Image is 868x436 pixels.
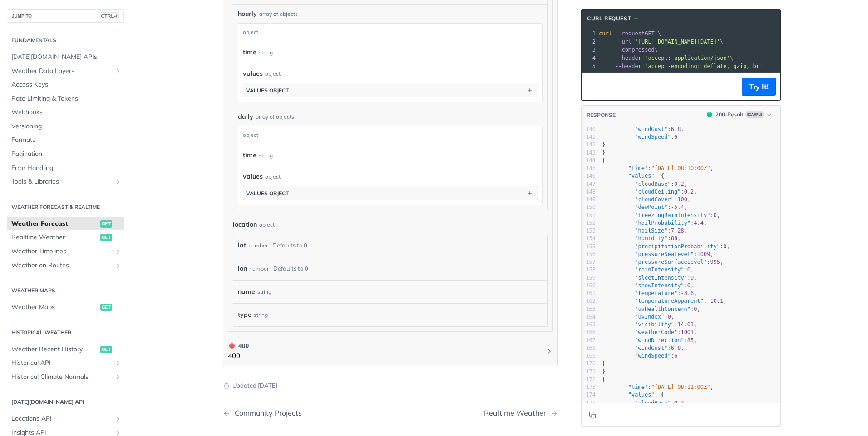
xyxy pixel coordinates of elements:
[582,172,596,180] div: 146
[114,373,122,381] button: Show subpages for Historical Climate Normals
[582,297,596,305] div: 162
[7,203,124,211] h2: Weather Forecast & realtime
[11,247,112,256] span: Weather Timelines
[674,134,677,140] span: 6
[602,204,687,210] span: : ,
[582,274,596,282] div: 159
[582,227,596,235] div: 153
[582,126,596,133] div: 140
[674,204,684,210] span: 5.4
[254,308,268,321] div: string
[687,337,694,344] span: 85
[582,313,596,321] div: 164
[582,188,596,196] div: 148
[615,63,641,69] span: --header
[582,360,596,368] div: 170
[602,314,674,320] span: : ,
[7,147,124,161] a: Pagination
[602,173,664,179] span: : {
[114,68,122,75] button: Show subpages for Weather Data Layers
[602,181,687,187] span: : ,
[582,266,596,274] div: 158
[602,228,687,234] span: : ,
[602,298,727,304] span: : ,
[11,150,122,159] span: Pagination
[635,337,684,344] span: "windDirection"
[582,62,597,70] div: 5
[223,409,366,417] a: Previous Page: Community Projects
[710,259,720,265] span: 995
[651,165,710,171] span: "[DATE]T08:10:00Z"
[602,165,714,171] span: : ,
[248,239,268,252] div: number
[635,345,667,351] span: "windGust"
[645,55,730,61] span: 'accept: application/json'
[745,111,764,118] span: Example
[671,235,677,242] span: 88
[677,196,687,203] span: 100
[7,286,124,295] h2: Weather Maps
[602,243,730,250] span: : ,
[259,46,273,59] div: string
[602,337,697,344] span: : ,
[582,149,596,157] div: 143
[582,38,597,46] div: 2
[265,70,281,78] div: object
[243,83,538,97] button: values object
[11,164,122,173] span: Error Handling
[599,47,658,53] span: \
[710,298,723,304] span: 10.1
[628,173,655,179] span: "values"
[602,126,684,132] span: : ,
[635,314,664,320] span: "uvIndex"
[582,344,596,352] div: 168
[11,53,122,62] span: [DATE][DOMAIN_NAME] APIs
[7,356,124,370] a: Historical APIShow subpages for Historical API
[681,329,694,335] span: 1001
[635,189,681,195] span: "cloudCeiling"
[11,108,122,117] span: Webhooks
[602,400,687,406] span: : ,
[602,212,720,218] span: : ,
[582,141,596,149] div: 142
[635,290,677,296] span: "temperature"
[681,290,684,296] span: -
[100,220,112,228] span: get
[674,400,684,406] span: 0.2
[582,383,596,391] div: 173
[586,408,599,422] button: Copy to clipboard
[635,196,674,203] span: "cloudCover"
[100,346,112,353] span: get
[7,120,124,133] a: Versioning
[100,234,112,241] span: get
[11,94,122,103] span: Rate Limiting & Tokens
[677,321,694,328] span: 14.03
[645,63,763,69] span: 'accept-encoding: deflate, gzip, br'
[582,54,597,62] div: 4
[238,9,257,19] span: hourly
[249,262,269,275] div: number
[599,55,733,61] span: \
[230,409,302,417] div: Community Projects
[602,353,677,359] span: :
[635,228,667,234] span: "hailSize"
[584,14,643,23] button: cURL Request
[228,341,553,361] button: 400 400400
[233,220,257,229] span: location
[602,368,609,375] span: },
[582,157,596,165] div: 144
[7,64,124,78] a: Weather Data LayersShow subpages for Weather Data Layers
[602,329,697,335] span: : ,
[228,351,249,361] p: 400
[742,78,776,96] button: Try It!
[238,285,255,298] label: name
[582,235,596,242] div: 154
[635,235,667,242] span: "humidity"
[690,275,694,281] span: 0
[582,196,596,203] div: 149
[11,358,112,368] span: Historical API
[602,282,694,289] span: : ,
[582,203,596,211] div: 150
[582,305,596,313] div: 163
[687,266,690,273] span: 0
